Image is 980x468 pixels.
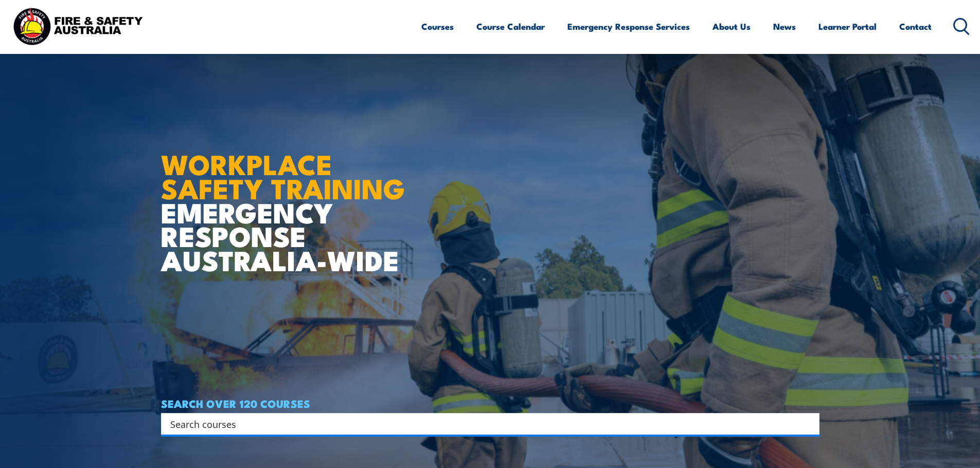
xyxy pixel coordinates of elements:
input: Search input [170,416,797,432]
a: Courses [421,13,454,40]
a: Emergency Response Services [567,13,690,40]
button: Search magnifier button [801,417,816,431]
strong: WORKPLACE SAFETY TRAINING [161,142,405,209]
a: About Us [712,13,751,40]
a: Course Calendar [476,13,545,40]
a: Contact [899,13,932,40]
h1: EMERGENCY RESPONSE AUSTRALIA-WIDE [161,126,413,272]
a: News [773,13,796,40]
h4: SEARCH OVER 120 COURSES [161,398,819,409]
a: Learner Portal [818,13,877,40]
form: Search form [172,417,799,431]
